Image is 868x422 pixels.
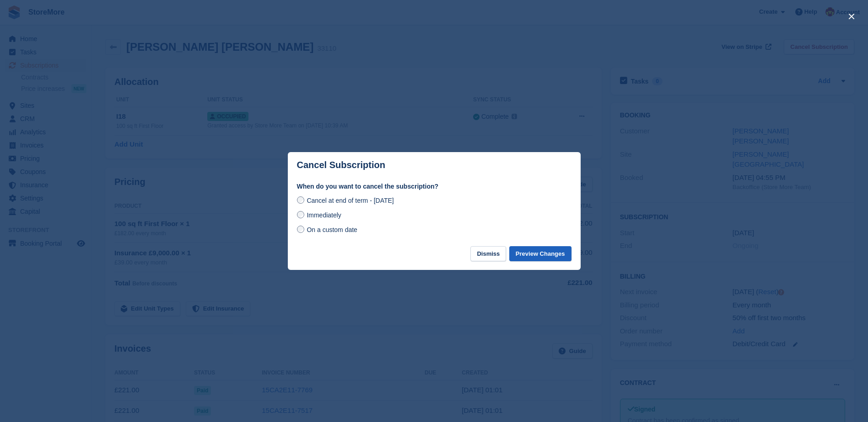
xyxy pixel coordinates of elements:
[470,246,506,261] button: Dismiss
[509,246,571,261] button: Preview Changes
[297,226,304,233] input: On a custom date
[844,9,859,24] button: close
[297,182,571,191] label: When do you want to cancel the subscription?
[297,196,304,204] input: Cancel at end of term - [DATE]
[307,226,357,233] span: On a custom date
[297,160,385,170] p: Cancel Subscription
[307,211,341,219] span: Immediately
[307,197,394,204] span: Cancel at end of term - [DATE]
[297,211,304,218] input: Immediately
